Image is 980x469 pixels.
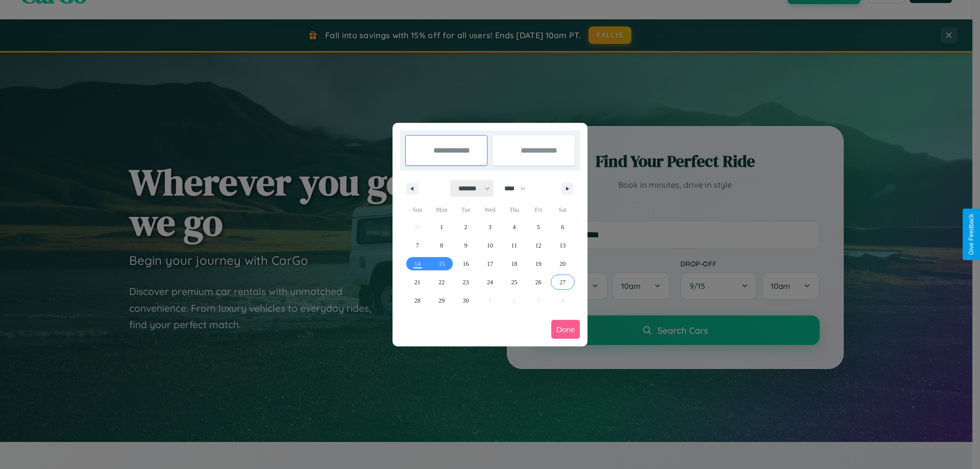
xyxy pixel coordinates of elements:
span: 24 [487,273,493,291]
button: 15 [429,255,453,273]
span: Fri [526,202,550,218]
button: 25 [502,273,526,291]
span: 23 [463,273,469,291]
span: 9 [464,236,468,255]
span: 5 [537,218,540,236]
button: 12 [526,236,550,255]
button: 5 [526,218,550,236]
span: 10 [487,236,493,255]
span: 13 [559,236,566,255]
button: 1 [429,218,453,236]
span: 4 [512,218,516,236]
span: Sat [551,202,575,218]
span: 14 [414,255,421,273]
span: 26 [535,273,542,291]
button: 29 [429,291,453,310]
button: 9 [454,236,478,255]
button: 3 [478,218,502,236]
button: 13 [551,236,575,255]
span: 20 [559,255,566,273]
span: Tue [454,202,478,218]
span: 15 [438,255,445,273]
span: 17 [487,255,493,273]
span: 21 [414,273,421,291]
button: 21 [405,273,429,291]
button: 17 [478,255,502,273]
button: 20 [551,255,575,273]
span: 22 [438,273,445,291]
span: 16 [463,255,469,273]
span: Mon [429,202,453,218]
span: Sun [405,202,429,218]
button: 4 [502,218,526,236]
span: 27 [559,273,566,291]
button: 24 [478,273,502,291]
button: 18 [502,255,526,273]
div: Give Feedback [968,214,975,255]
span: 19 [535,255,542,273]
span: 30 [463,291,469,310]
button: 11 [502,236,526,255]
span: 8 [440,236,443,255]
button: 8 [429,236,453,255]
button: 16 [454,255,478,273]
button: 7 [405,236,429,255]
button: 10 [478,236,502,255]
span: 28 [414,291,421,310]
span: Thu [502,202,526,218]
span: 25 [511,273,517,291]
span: 6 [561,218,564,236]
button: Done [551,320,580,339]
span: 29 [438,291,445,310]
span: 2 [464,218,468,236]
button: 19 [526,255,550,273]
span: 18 [511,255,517,273]
span: 3 [488,218,492,236]
button: 14 [405,255,429,273]
button: 27 [551,273,575,291]
button: 26 [526,273,550,291]
button: 22 [429,273,453,291]
span: Wed [478,202,502,218]
button: 2 [454,218,478,236]
span: 1 [440,218,443,236]
button: 23 [454,273,478,291]
span: 12 [535,236,542,255]
button: 28 [405,291,429,310]
button: 30 [454,291,478,310]
span: 7 [416,236,419,255]
span: 11 [511,236,518,255]
button: 6 [551,218,575,236]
